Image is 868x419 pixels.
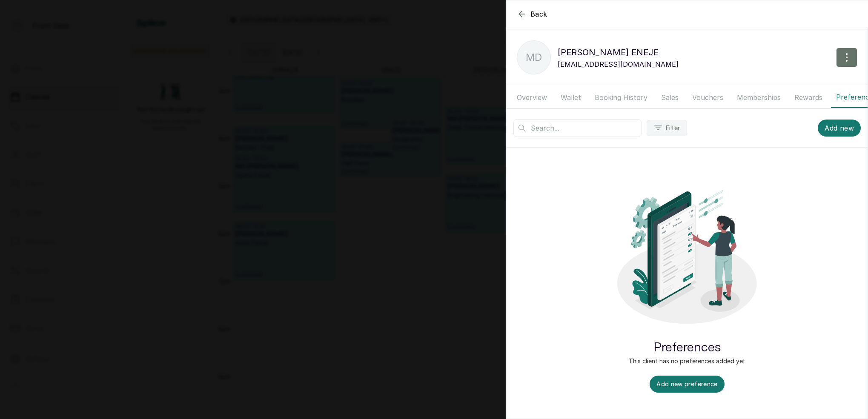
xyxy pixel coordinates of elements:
[556,87,586,108] button: Wallet
[653,339,721,356] h2: Preferences
[732,87,786,108] button: Memberships
[650,376,724,393] button: Add new preference
[558,59,679,69] p: [EMAIL_ADDRESS][DOMAIN_NAME]
[530,9,547,19] span: Back
[513,119,642,137] input: Search...
[512,87,552,108] button: Overview
[629,356,745,365] p: This client has no preferences added yet
[590,87,653,108] button: Booking History
[789,87,828,108] button: Rewards
[656,87,684,108] button: Sales
[818,120,861,137] button: Add new
[526,50,542,65] p: MD
[647,120,687,136] button: Filter
[666,124,680,132] span: Filter
[517,9,547,19] button: Back
[558,46,679,59] p: [PERSON_NAME] ENEJE
[687,87,728,108] button: Vouchers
